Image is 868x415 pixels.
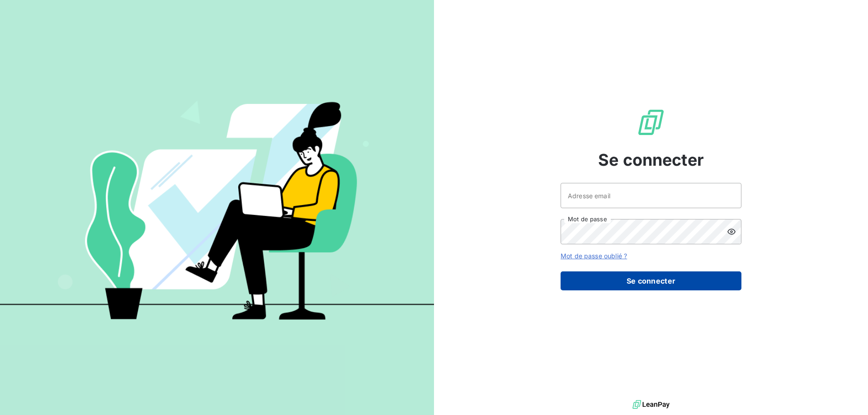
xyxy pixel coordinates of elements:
[561,271,741,290] button: Se connecter
[637,108,665,137] img: Logo LeanPay
[561,183,741,208] input: placeholder
[632,398,670,411] img: logo
[561,252,627,260] a: Mot de passe oublié ?
[598,148,704,172] span: Se connecter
